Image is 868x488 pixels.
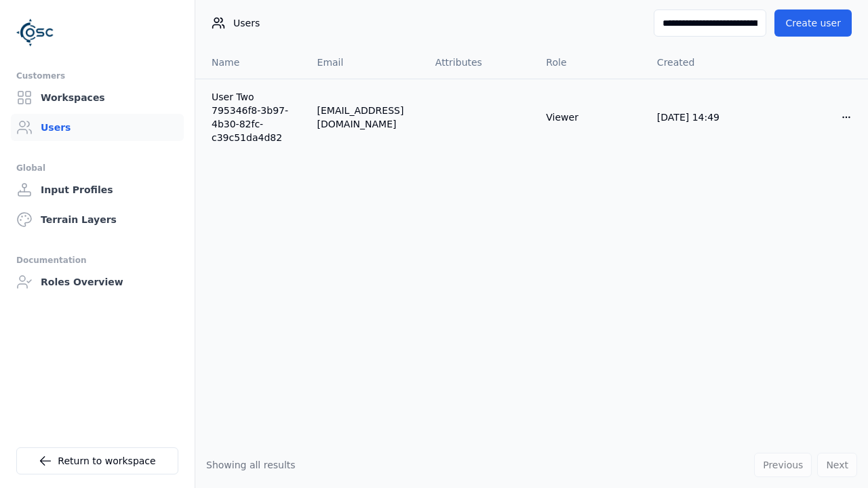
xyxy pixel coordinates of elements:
a: Input Profiles [11,176,184,203]
div: Viewer [546,110,635,124]
a: Return to workspace [16,447,178,474]
th: Created [646,46,757,79]
span: Showing all results [206,460,296,470]
a: Terrain Layers [11,206,184,233]
a: User Two 795346f8-3b97-4b30-82fc-c39c51da4d82 [212,90,296,144]
span: Users [233,16,260,30]
th: Name [195,46,307,79]
th: Role [535,46,646,79]
div: Global [16,160,178,176]
div: Customers [16,68,178,84]
img: Logo [16,14,54,52]
th: Email [307,46,425,79]
a: Roles Overview [11,268,184,296]
div: [EMAIL_ADDRESS][DOMAIN_NAME] [317,104,414,131]
div: [DATE] 14:49 [657,110,747,124]
a: Users [11,114,184,141]
button: Create user [774,9,852,37]
th: Attributes [425,46,536,79]
div: Documentation [16,252,178,268]
a: Workspaces [11,84,184,111]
